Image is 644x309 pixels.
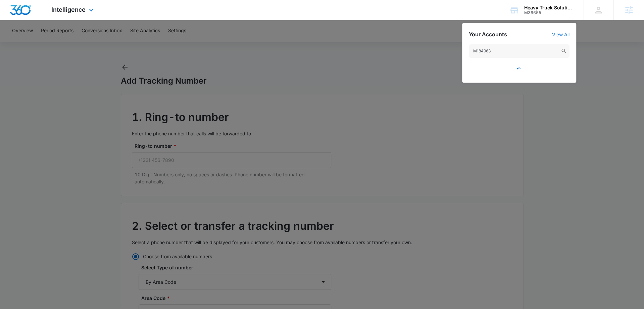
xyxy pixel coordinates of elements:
[524,5,573,10] div: account name
[469,44,569,58] input: Search Accounts
[552,32,569,37] a: View All
[51,6,86,13] span: Intelligence
[469,31,507,38] h2: Your Accounts
[524,10,573,15] div: account id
